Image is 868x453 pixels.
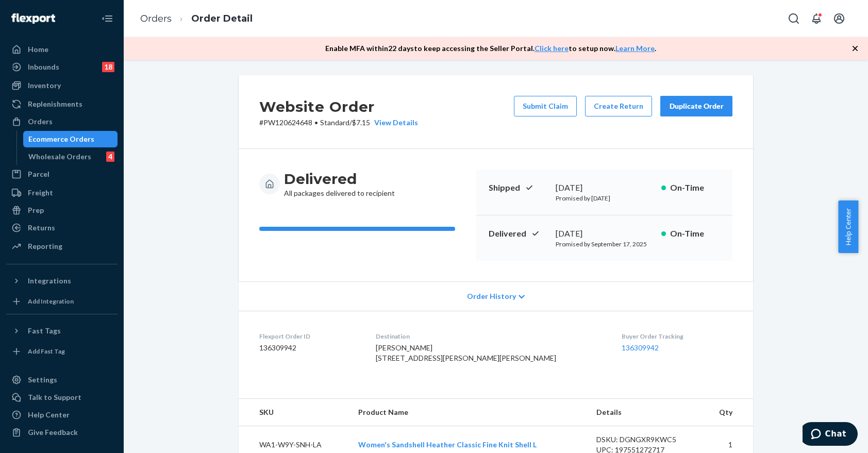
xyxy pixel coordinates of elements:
[28,427,78,438] div: Give Feedback
[259,332,359,341] dt: Flexport Order ID
[239,399,350,426] th: SKU
[489,228,547,240] p: Delivered
[259,96,418,118] h2: Website Order
[28,326,61,336] div: Fast Tags
[23,131,118,147] a: Ecommerce Orders
[6,424,118,441] button: Give Feedback
[350,399,588,426] th: Product Name
[376,343,556,362] span: [PERSON_NAME] [STREET_ADDRESS][PERSON_NAME][PERSON_NAME]
[314,118,318,127] span: •
[556,240,653,248] p: Promised by September 17, 2025
[803,422,858,448] iframe: Opens a widget where you can chat to one of our agents
[28,44,48,55] div: Home
[622,343,659,352] a: 136309942
[6,238,118,255] a: Reporting
[28,152,91,162] div: Wholesale Orders
[6,184,118,201] a: Freight
[28,134,94,144] div: Ecommerce Orders
[6,113,118,130] a: Orders
[6,389,118,406] button: Talk to Support
[358,440,537,449] a: Women's Sandshell Heather Classic Fine Knit Shell L
[6,77,118,94] a: Inventory
[622,332,732,341] dt: Buyer Order Tracking
[6,343,118,360] a: Add Fast Tag
[556,182,653,194] div: [DATE]
[28,392,81,402] div: Talk to Support
[596,434,693,445] div: DSKU: DGNGXR9KWC5
[6,372,118,388] a: Settings
[535,44,569,53] a: Click here
[132,4,261,34] ol: breadcrumbs
[28,276,71,286] div: Integrations
[320,118,349,127] span: Standard
[28,116,53,127] div: Orders
[28,410,70,420] div: Help Center
[588,399,702,426] th: Details
[23,148,118,165] a: Wholesale Orders4
[11,13,55,24] img: Flexport logo
[28,375,57,385] div: Settings
[140,13,172,24] a: Orders
[376,332,605,341] dt: Destination
[106,152,114,162] div: 4
[6,273,118,289] button: Integrations
[6,96,118,112] a: Replenishments
[6,293,118,310] a: Add Integration
[97,8,118,29] button: Close Navigation
[838,200,858,253] button: Help Center
[284,170,395,198] div: All packages delivered to recipient
[370,118,418,128] button: View Details
[6,59,118,75] a: Inbounds18
[191,13,253,24] a: Order Detail
[28,347,65,356] div: Add Fast Tag
[783,8,804,29] button: Open Search Box
[556,228,653,240] div: [DATE]
[28,80,61,91] div: Inventory
[28,188,53,198] div: Freight
[669,101,724,111] div: Duplicate Order
[102,62,114,72] div: 18
[28,223,55,233] div: Returns
[6,407,118,423] a: Help Center
[6,323,118,339] button: Fast Tags
[28,297,74,306] div: Add Integration
[670,182,720,194] p: On-Time
[28,205,44,215] div: Prep
[514,96,577,116] button: Submit Claim
[6,202,118,219] a: Prep
[6,166,118,182] a: Parcel
[284,170,395,188] h3: Delivered
[28,62,59,72] div: Inbounds
[28,99,82,109] div: Replenishments
[615,44,655,53] a: Learn More
[702,399,753,426] th: Qty
[660,96,732,116] button: Duplicate Order
[6,41,118,58] a: Home
[585,96,652,116] button: Create Return
[325,43,656,54] p: Enable MFA within 22 days to keep accessing the Seller Portal. to setup now. .
[28,169,49,179] div: Parcel
[259,118,418,128] p: # PW120624648 / $7.15
[670,228,720,240] p: On-Time
[829,8,849,29] button: Open account menu
[489,182,547,194] p: Shipped
[806,8,827,29] button: Open notifications
[467,291,516,301] span: Order History
[6,220,118,236] a: Returns
[28,241,62,251] div: Reporting
[556,194,653,203] p: Promised by [DATE]
[259,343,359,353] dd: 136309942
